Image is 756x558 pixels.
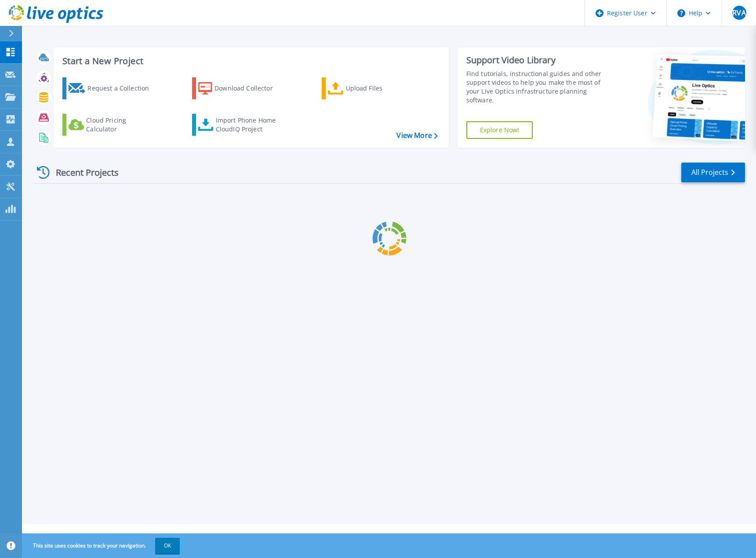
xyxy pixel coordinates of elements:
div: Request a Collection [87,80,158,97]
div: Find tutorials, instructional guides and other support videos to help you make the most of your L... [466,69,612,105]
div: Support Video Library [466,54,612,66]
div: Download Collector [214,80,285,97]
span: RVA [732,9,745,16]
div: Upload Files [346,80,416,97]
div: Recent Projects [34,162,131,183]
a: Cloud Pricing Calculator [62,114,160,136]
div: Cloud Pricing Calculator [86,116,156,134]
div: Import Phone Home CloudIQ Project [216,116,284,134]
a: Upload Files [322,77,420,99]
h3: Start a New Project [62,56,437,66]
a: Explore Now! [466,121,533,139]
button: OK [155,538,180,554]
a: Download Collector [192,77,290,99]
a: All Projects [681,163,745,182]
span: This site uses cookies to track your navigation. [24,538,180,554]
a: Request a Collection [62,77,160,99]
a: View More [396,131,437,140]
